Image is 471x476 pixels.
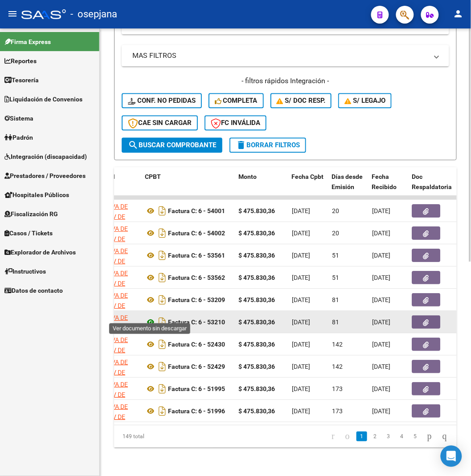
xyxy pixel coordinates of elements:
button: Conf. no pedidas [122,93,202,108]
span: CPBT [145,173,161,180]
button: CAE SIN CARGAR [122,115,198,130]
span: [DATE] [372,385,390,392]
span: S/ Doc Resp. [277,97,326,105]
h4: - filtros rápidos Integración - [122,76,449,86]
span: [DATE] [372,363,390,370]
strong: $ 475.830,36 [238,296,275,303]
strong: Factura C: 6 - 54002 [168,230,225,237]
span: Datos de contacto [4,286,63,295]
span: Tesorería [4,75,39,85]
strong: $ 475.830,36 [238,385,275,392]
div: 149 total [114,425,181,448]
strong: Factura C: 6 - 54001 [168,207,225,214]
strong: Factura C: 6 - 51996 [168,407,225,415]
div: Open Intercom Messenger [441,446,462,467]
span: Hospitales Públicos [4,190,69,200]
span: Integración (discapacidad) [4,152,87,161]
span: [DATE] [372,341,390,348]
span: Razón Social [78,173,115,180]
strong: $ 475.830,36 [238,363,275,370]
strong: Factura C: 6 - 53562 [168,274,225,281]
li: page 5 [409,429,422,444]
span: Instructivos [4,266,46,276]
a: go to previous page [341,432,354,441]
span: [DATE] [292,230,310,237]
span: Explorador de Archivos [4,247,76,257]
span: 20 [332,207,339,214]
datatable-header-cell: Fecha Recibido [369,167,409,206]
a: 4 [397,432,407,441]
i: Descargar documento [156,337,168,351]
span: Sistema [4,113,33,123]
span: 81 [332,296,339,303]
span: [DATE] [292,252,310,259]
i: Descargar documento [156,248,168,262]
span: [DATE] [372,230,390,237]
span: Casos / Tickets [4,228,53,238]
span: [DATE] [292,385,310,392]
li: page 2 [369,429,382,444]
span: 81 [332,319,339,326]
span: FC Inválida [211,119,260,127]
a: go to next page [423,432,436,441]
span: [DATE] [372,274,390,281]
button: Completa [209,93,264,108]
a: 2 [370,432,381,441]
span: 142 [332,341,343,348]
strong: $ 475.830,36 [238,207,275,214]
span: [DATE] [372,207,390,214]
strong: $ 475.830,36 [238,341,275,348]
a: 1 [356,432,367,441]
span: [DATE] [292,274,310,281]
a: go to last page [438,432,451,441]
strong: Factura C: 6 - 53209 [168,296,225,303]
span: Firma Express [4,37,51,47]
mat-icon: delete [236,140,246,150]
span: Padrón [4,133,33,142]
span: Completa [215,97,258,105]
span: 20 [332,230,339,237]
li: page 3 [382,429,395,444]
button: Buscar Comprobante [122,137,222,153]
datatable-header-cell: Monto [235,167,288,206]
mat-panel-title: MAS FILTROS [132,51,428,61]
datatable-header-cell: Días desde Emisión [328,167,369,206]
strong: Factura C: 6 - 53210 [168,319,225,326]
span: [DATE] [292,341,310,348]
button: S/ legajo [338,93,392,108]
strong: Factura C: 6 - 51995 [168,385,225,392]
i: Descargar documento [156,315,168,329]
span: [DATE] [292,319,310,326]
span: Doc Respaldatoria [412,173,452,190]
mat-icon: person [453,8,464,19]
datatable-header-cell: Doc Respaldatoria [409,167,462,206]
span: 173 [332,407,343,415]
span: [DATE] [372,319,390,326]
li: page 1 [355,429,369,444]
datatable-header-cell: CPBT [141,167,235,206]
span: Liquidación de Convenios [4,94,82,104]
i: Descargar documento [156,226,168,240]
span: [DATE] [372,252,390,259]
button: FC Inválida [205,115,266,130]
i: Descargar documento [156,359,168,374]
a: go to first page [328,432,339,441]
span: CAE SIN CARGAR [128,119,192,127]
button: Borrar Filtros [229,137,306,153]
span: 51 [332,252,339,259]
span: [DATE] [292,407,310,415]
strong: $ 475.830,36 [238,274,275,281]
span: Buscar Comprobante [128,141,216,149]
span: Días desde Emisión [332,173,363,190]
span: 173 [332,385,343,392]
li: page 4 [395,429,409,444]
mat-icon: menu [7,8,18,19]
span: [DATE] [292,296,310,303]
span: Monto [238,173,257,180]
i: Descargar documento [156,382,168,396]
strong: Factura C: 6 - 53561 [168,252,225,259]
i: Descargar documento [156,404,168,418]
strong: $ 475.830,36 [238,407,275,415]
strong: $ 475.830,36 [238,252,275,259]
mat-icon: search [128,140,139,150]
